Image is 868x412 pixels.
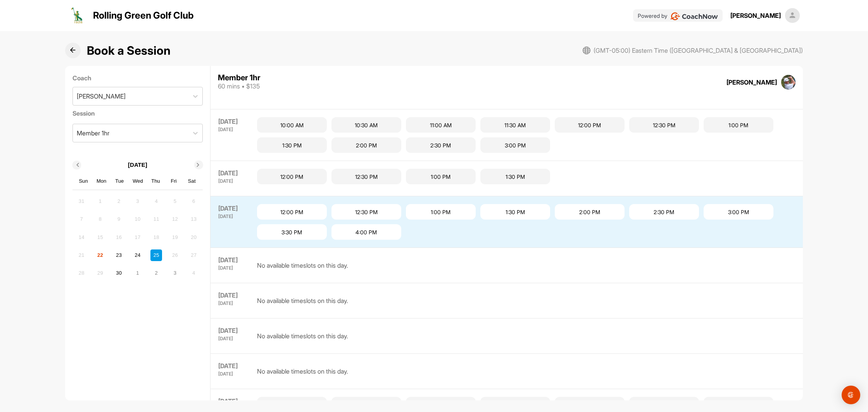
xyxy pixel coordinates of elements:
[406,169,476,184] div: 1:00 PM
[218,179,249,183] div: [DATE]
[78,176,88,186] div: Sun
[113,213,125,225] div: Not available Tuesday, September 9th, 2025
[76,249,87,261] div: Not available Sunday, September 21st, 2025
[72,73,203,83] label: Coach
[151,176,161,186] div: Thu
[218,372,249,376] div: [DATE]
[94,213,106,225] div: Not available Monday, September 8th, 2025
[75,194,201,280] div: month 2025-09
[188,249,200,261] div: Not available Saturday, September 27th, 2025
[331,169,401,184] div: 12:30 PM
[169,231,181,243] div: Not available Friday, September 19th, 2025
[218,362,249,370] div: [DATE]
[629,204,699,220] div: 2:30 PM
[406,137,476,153] div: 2:30 PM
[218,127,249,132] div: [DATE]
[150,196,162,207] div: Not available Thursday, September 4th, 2025
[169,249,181,261] div: Not available Friday, September 26th, 2025
[188,213,200,225] div: Not available Saturday, September 13th, 2025
[480,169,550,184] div: 1:30 PM
[704,117,773,133] div: 1:00 PM
[704,204,773,220] div: 3:00 PM
[132,231,143,243] div: Not available Wednesday, September 17th, 2025
[638,12,667,20] p: Powered by
[257,291,348,310] div: No available timeslots on this day.
[781,75,796,90] img: square_f0fd8699626d342409a23b1a51ec4760.jpg
[150,267,162,279] div: Choose Thursday, October 2nd, 2025
[113,231,125,243] div: Not available Tuesday, September 16th, 2025
[72,109,203,118] label: Session
[406,117,476,133] div: 11:00 AM
[257,117,327,133] div: 10:00 AM
[76,213,87,225] div: Not available Sunday, September 7th, 2025
[218,256,249,264] div: [DATE]
[730,11,781,20] div: [PERSON_NAME]
[331,224,401,240] div: 4:00 PM
[480,204,550,220] div: 1:30 PM
[94,196,106,207] div: Not available Monday, September 1st, 2025
[150,213,162,225] div: Not available Thursday, September 11th, 2025
[76,196,87,207] div: Not available Sunday, August 31st, 2025
[169,213,181,225] div: Not available Friday, September 12th, 2025
[188,267,200,279] div: Not available Saturday, October 4th, 2025
[169,176,179,186] div: Fri
[133,176,143,186] div: Wed
[480,117,550,133] div: 11:30 AM
[76,267,87,279] div: Not available Sunday, September 28th, 2025
[77,92,126,101] div: [PERSON_NAME]
[331,137,401,153] div: 2:00 PM
[94,249,106,261] div: Not available Monday, September 22nd, 2025
[257,137,327,153] div: 1:30 PM
[218,169,249,177] div: [DATE]
[87,42,171,59] h1: Book a Session
[113,249,125,261] div: Choose Tuesday, September 23rd, 2025
[257,224,327,240] div: 3:30 PM
[128,161,147,170] p: [DATE]
[785,8,800,23] img: square_default-ef6cabf814de5a2bf16c804365e32c732080f9872bdf737d349900a9daf73cf9.png
[115,176,125,186] div: Tue
[257,256,348,275] div: No available timeslots on this day.
[331,204,401,220] div: 12:30 PM
[132,213,143,225] div: Not available Wednesday, September 10th, 2025
[726,78,777,87] div: [PERSON_NAME]
[218,291,249,299] div: [DATE]
[257,362,348,381] div: No available timeslots on this day.
[93,9,194,23] p: Rolling Green Golf Club
[257,326,348,346] div: No available timeslots on this day.
[218,336,249,341] div: [DATE]
[842,386,860,404] div: Open Intercom Messenger
[188,231,200,243] div: Not available Saturday, September 20th, 2025
[218,214,249,219] div: [DATE]
[150,249,162,261] div: Choose Thursday, September 25th, 2025
[331,117,401,133] div: 10:30 AM
[169,196,181,207] div: Not available Friday, September 5th, 2025
[94,267,106,279] div: Not available Monday, September 29th, 2025
[132,196,143,207] div: Not available Wednesday, September 3rd, 2025
[629,117,699,133] div: 12:30 PM
[150,231,162,243] div: Not available Thursday, September 18th, 2025
[132,267,143,279] div: Choose Wednesday, October 1st, 2025
[218,117,249,126] div: [DATE]
[555,204,625,220] div: 2:00 PM
[187,176,197,186] div: Sat
[594,46,803,55] span: (GMT-05:00) Eastern Time ([GEOGRAPHIC_DATA] & [GEOGRAPHIC_DATA])
[77,128,109,138] div: Member 1hr
[94,231,106,243] div: Not available Monday, September 15th, 2025
[218,326,249,335] div: [DATE]
[218,397,249,405] div: [DATE]
[670,12,718,20] img: CoachNow
[113,196,125,207] div: Not available Tuesday, September 2nd, 2025
[257,169,327,184] div: 12:00 PM
[218,266,249,270] div: [DATE]
[218,74,261,81] div: Member 1hr
[68,6,87,25] img: logo
[257,204,327,220] div: 12:00 PM
[132,249,143,261] div: Choose Wednesday, September 24th, 2025
[169,267,181,279] div: Choose Friday, October 3rd, 2025
[188,196,200,207] div: Not available Saturday, September 6th, 2025
[218,204,249,213] div: [DATE]
[555,117,625,133] div: 12:00 PM
[583,47,590,54] img: svg+xml;base64,PHN2ZyB3aWR0aD0iMjAiIGhlaWdodD0iMjAiIHZpZXdCb3g9IjAgMCAyMCAyMCIgZmlsbD0ibm9uZSIgeG...
[113,267,125,279] div: Choose Tuesday, September 30th, 2025
[480,137,550,153] div: 3:00 PM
